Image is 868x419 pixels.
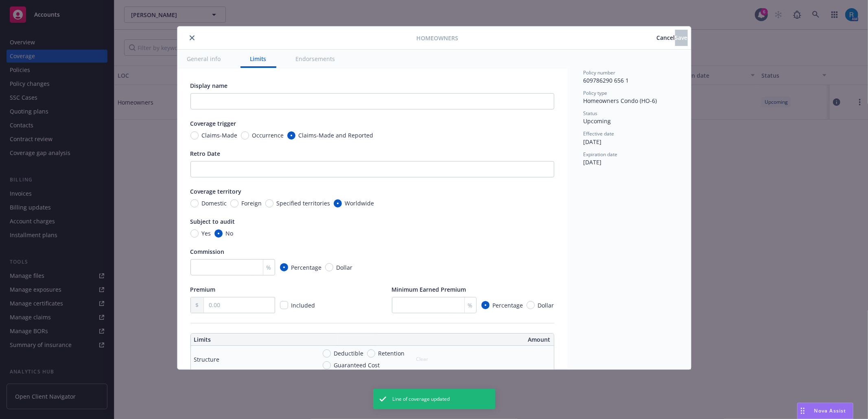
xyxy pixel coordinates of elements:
[584,151,618,158] span: Expiration date
[376,334,554,346] th: Amount
[584,76,629,84] span: 609786290 656 1
[187,33,197,43] button: close
[797,403,853,419] button: Nova Assist
[191,334,336,346] th: Limits
[241,131,249,140] input: Occurrence
[584,158,602,166] span: [DATE]
[416,34,458,42] span: Homeowners
[291,263,322,272] span: Percentage
[202,199,227,207] span: Domestic
[334,349,364,358] span: Deductible
[527,301,535,309] input: Dollar
[814,407,846,414] span: Nova Assist
[190,248,225,255] span: Commission
[657,30,675,46] button: Cancel
[202,131,238,140] span: Claims-Made
[538,301,554,310] span: Dollar
[202,229,211,238] span: Yes
[177,50,231,68] button: General info
[392,286,466,293] span: Minimum Earned Premium
[468,301,473,310] span: %
[190,229,199,238] input: Yes
[214,229,223,238] input: No
[657,34,675,41] span: Cancel
[675,34,688,41] span: Save
[393,395,450,403] span: Line of coverage updated
[584,138,602,146] span: [DATE]
[252,131,284,140] span: Occurrence
[675,30,688,46] button: Save
[277,199,330,207] span: Specified territories
[267,263,271,272] span: %
[190,82,228,89] span: Display name
[299,131,374,140] span: Claims-Made and Reported
[584,117,611,125] span: Upcoming
[325,263,333,271] input: Dollar
[291,301,315,309] span: Included
[190,188,242,195] span: Coverage territory
[584,69,616,76] span: Policy number
[190,150,221,157] span: Retro Date
[334,199,342,207] input: Worldwide
[323,349,331,358] input: Deductible
[334,361,380,369] span: Guaranteed Cost
[280,263,288,271] input: Percentage
[190,286,216,293] span: Premium
[323,361,331,369] input: Guaranteed Cost
[190,131,199,140] input: Claims-Made
[584,130,614,137] span: Effective date
[337,263,353,272] span: Dollar
[242,199,262,207] span: Foreign
[204,297,274,313] input: 0.00
[367,349,375,358] input: Retention
[194,355,220,364] div: Structure
[481,301,490,309] input: Percentage
[241,50,276,68] button: Limits
[265,199,273,207] input: Specified territories
[493,301,523,310] span: Percentage
[345,199,374,207] span: Worldwide
[286,50,345,68] button: Endorsements
[584,89,608,96] span: Policy type
[378,349,405,358] span: Retention
[584,97,657,105] span: Homeowners Condo (HO-6)
[798,403,808,419] div: Drag to move
[190,218,235,225] span: Subject to audit
[190,120,236,127] span: Coverage trigger
[584,110,598,117] span: Status
[190,199,199,207] input: Domestic
[230,199,238,207] input: Foreign
[226,229,234,238] span: No
[287,131,295,140] input: Claims-Made and Reported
